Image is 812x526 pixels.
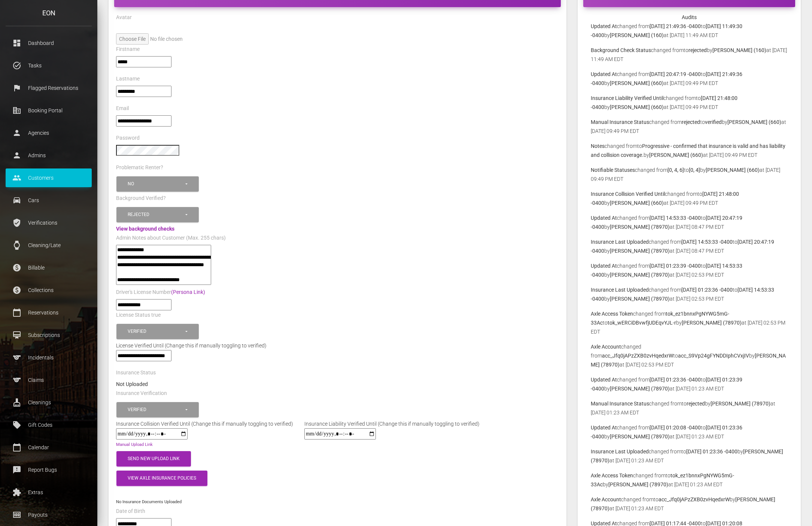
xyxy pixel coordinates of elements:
[682,119,700,125] b: rejected
[650,425,701,431] b: [DATE] 01:20:08 -0400
[591,344,621,350] b: Axle Account
[591,70,788,88] p: changed from to by at [DATE] 09:49 PM EDT
[686,449,738,454] b: [DATE] 01:23:36 -0400
[11,82,86,94] p: Flagged Reservations
[11,329,86,341] p: Subscriptions
[591,401,649,407] b: Manual Insurance Status
[128,181,184,187] div: No
[6,438,92,457] a: calendar_today Calendar
[591,94,788,112] p: changed from to by at [DATE] 09:49 PM EDT
[11,442,86,453] p: Calendar
[6,191,92,210] a: drive_eta Cars
[610,248,670,254] b: [PERSON_NAME] (78970)
[610,272,670,278] b: [PERSON_NAME] (78970)
[11,240,86,251] p: Cleaning/Late
[689,167,700,173] b: [0, 4]
[712,47,766,53] b: [PERSON_NAME] (160)
[591,143,785,158] b: Progressive - confirmed that insurance is valid and has liability and collision coverage.
[610,104,664,110] b: [PERSON_NAME] (660)
[591,239,649,245] b: Insurance Last Uploaded
[610,80,664,86] b: [PERSON_NAME] (660)
[11,127,86,139] p: Agencies
[608,320,676,326] b: tok_wERCiDBvwfjUDEqvYJL-r
[6,505,92,524] a: money Payouts
[11,509,86,520] p: Payouts
[6,281,92,300] a: paid Collections
[6,79,92,97] a: flag Flagged Reservations
[116,207,199,222] button: Rejected
[591,311,633,317] b: Axle Access Token
[727,119,781,125] b: [PERSON_NAME] (660)
[6,416,92,434] a: local_offer Gift Codes
[610,32,664,38] b: [PERSON_NAME] (160)
[659,496,730,502] b: acc_Jfq0jAPzZXB0zvHqedxrW
[682,14,697,20] strong: Audits
[682,320,742,326] b: [PERSON_NAME] (78970)
[128,328,184,335] div: Verified
[591,447,788,465] p: changed from to by at [DATE] 01:23 AM EDT
[128,407,184,413] div: Verified
[591,471,788,489] p: changed from to by at [DATE] 01:23 AM EDT
[171,289,205,295] a: (Persona Link)
[6,326,92,344] a: card_membership Subscriptions
[591,377,617,383] b: Updated At
[128,212,184,218] div: Rejected
[116,442,153,447] a: Manual Upload Link
[591,425,617,431] b: Updated At
[591,71,617,77] b: Updated At
[650,71,701,77] b: [DATE] 20:47:19 -0400
[591,263,617,269] b: Updated At
[116,499,182,504] small: No Insurance Documents Uploaded
[591,46,788,64] p: changed from to by at [DATE] 11:49 AM EDT
[116,402,199,417] button: Verified
[110,419,299,428] div: Insurance Collision Verified Until (Change this if manually toggling to verified)
[610,200,664,206] b: [PERSON_NAME] (660)
[591,375,788,393] p: changed from to by at [DATE] 01:23 AM EDT
[649,152,703,158] b: [PERSON_NAME] (660)
[11,195,86,206] p: Cars
[591,287,649,293] b: Insurance Last Uploaded
[711,401,770,407] b: [PERSON_NAME] (78970)
[705,119,722,125] b: verified
[116,289,205,296] label: Driver's License Number
[591,95,663,101] b: Insurance Liability Verified Until
[688,47,707,53] b: rejected
[591,189,788,207] p: changed from to by at [DATE] 09:49 PM EDT
[591,342,788,369] p: changed from to by at [DATE] 02:53 PM EDT
[591,399,788,417] p: changed from to by at [DATE] 01:23 AM EDT
[591,309,788,336] p: changed from to by at [DATE] 02:53 PM EDT
[11,172,86,183] p: Customers
[610,434,670,440] b: [PERSON_NAME] (78970)
[591,495,788,513] p: changed from to by at [DATE] 01:23 AM EDT
[687,401,705,407] b: rejected
[591,285,788,303] p: changed from to by at [DATE] 02:53 PM EDT
[116,369,156,377] label: Insurance Status
[116,451,191,466] button: Send New Upload Link
[116,311,161,319] label: License Status true
[116,195,166,202] label: Background Verified?
[650,23,701,29] b: [DATE] 21:49:36 -0400
[608,481,668,487] b: [PERSON_NAME] (78970)
[11,374,86,386] p: Claims
[591,449,649,454] b: Insurance Last Uploaded
[116,226,174,232] a: View background checks
[299,419,485,428] div: Insurance Liability Verified Until (Change this if manually toggling to verified)
[591,23,617,29] b: Updated At
[681,287,733,293] b: [DATE] 01:23:36 -0400
[591,496,621,502] b: Axle Account
[11,285,86,296] p: Collections
[650,215,701,221] b: [DATE] 14:53:33 -0400
[116,471,207,486] button: View Axle Insurance Policies
[11,419,86,431] p: Gift Codes
[681,239,733,245] b: [DATE] 14:53:33 -0400
[11,307,86,318] p: Reservations
[6,56,92,75] a: task_alt Tasks
[6,483,92,502] a: extension Extras
[678,353,749,359] b: acc_S9Vp24gFYNDDIphCVxjIV
[116,164,163,171] label: Problematic Renter?
[591,215,617,221] b: Updated At
[667,167,684,173] b: [0, 4, 6]
[591,472,633,478] b: Axle Access Token
[11,262,86,273] p: Billable
[591,143,605,149] b: Notes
